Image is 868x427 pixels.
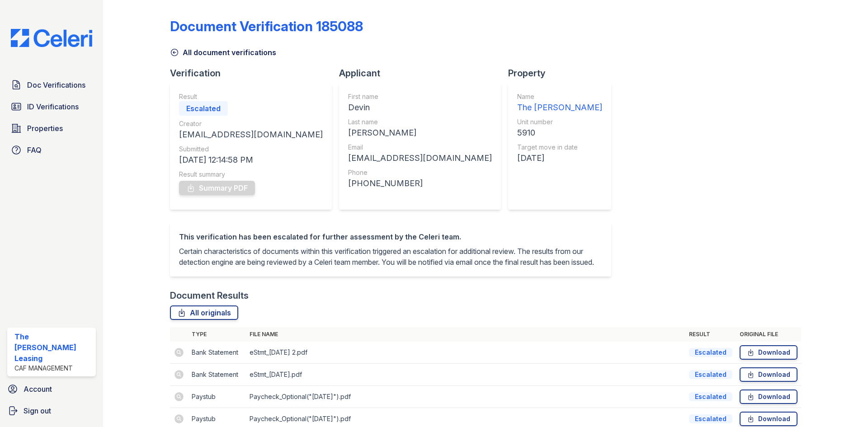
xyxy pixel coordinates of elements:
[517,92,602,101] div: Name
[188,342,246,364] td: Bank Statement
[179,231,602,242] div: This verification has been escalated for further assessment by the Celeri team.
[14,331,92,364] div: The [PERSON_NAME] Leasing
[170,67,339,80] div: Verification
[517,117,602,127] div: Unit number
[7,76,96,94] a: Doc Verifications
[517,127,602,139] div: 5910
[689,392,732,401] div: Escalated
[246,364,685,386] td: eStmt_[DATE].pdf
[736,327,801,342] th: Original file
[7,141,96,159] a: FAQ
[14,364,92,373] div: CAF Management
[517,152,602,164] div: [DATE]
[685,327,736,342] th: Result
[246,386,685,408] td: Paycheck_Optional("[DATE]").pdf
[689,414,732,423] div: Escalated
[689,348,732,357] div: Escalated
[188,327,246,342] th: Type
[4,380,99,398] a: Account
[24,405,51,416] span: Sign out
[24,384,52,394] span: Account
[188,364,246,386] td: Bank Statement
[170,47,276,58] a: All document verifications
[4,402,99,420] a: Sign out
[188,386,246,408] td: Paystub
[7,98,96,116] a: ID Verifications
[179,154,323,166] div: [DATE] 12:14:58 PM
[740,345,797,360] a: Download
[740,412,797,426] a: Download
[348,152,492,164] div: [EMAIL_ADDRESS][DOMAIN_NAME]
[170,305,238,320] a: All originals
[179,128,323,141] div: [EMAIL_ADDRESS][DOMAIN_NAME]
[339,67,508,80] div: Applicant
[348,168,492,177] div: Phone
[170,289,249,302] div: Document Results
[348,177,492,190] div: [PHONE_NUMBER]
[348,101,492,114] div: Devin
[740,367,797,382] a: Download
[27,101,79,112] span: ID Verifications
[170,18,363,34] div: Document Verification 185088
[179,119,323,128] div: Creator
[517,143,602,152] div: Target move in date
[348,117,492,127] div: Last name
[179,170,323,179] div: Result summary
[4,29,99,47] img: CE_Logo_Blue-a8612792a0a2168367f1c8372b55b34899dd931a85d93a1a3d3e32e68fde9ad4.png
[179,92,323,101] div: Result
[348,92,492,101] div: First name
[740,389,797,404] a: Download
[7,119,96,137] a: Properties
[27,80,85,90] span: Doc Verifications
[246,342,685,364] td: eStmt_[DATE] 2.pdf
[246,327,685,342] th: File name
[179,101,228,116] div: Escalated
[27,123,63,134] span: Properties
[179,246,602,267] p: Certain characteristics of documents within this verification triggered an escalation for additio...
[27,145,42,155] span: FAQ
[517,92,602,114] a: Name The [PERSON_NAME]
[508,67,618,80] div: Property
[348,127,492,139] div: [PERSON_NAME]
[348,143,492,152] div: Email
[689,370,732,379] div: Escalated
[517,101,602,114] div: The [PERSON_NAME]
[179,145,323,154] div: Submitted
